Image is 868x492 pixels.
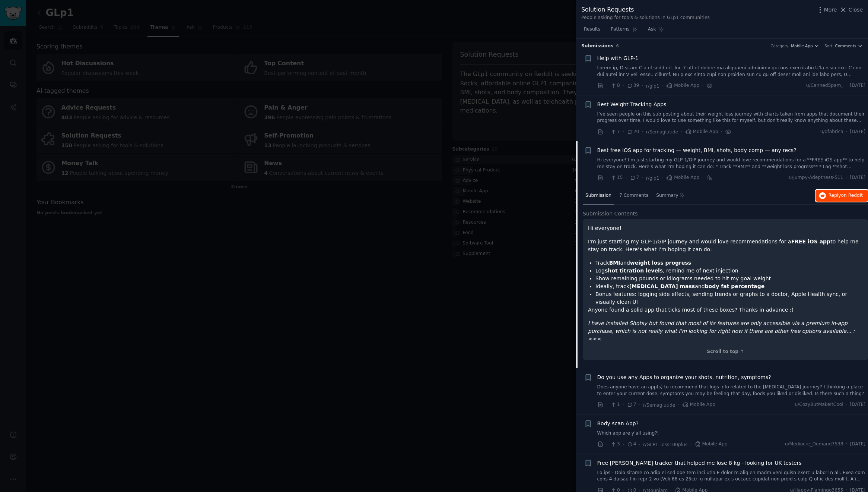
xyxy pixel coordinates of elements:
button: Close [839,6,863,14]
strong: BMI [609,260,620,266]
span: 8 [610,82,620,89]
a: Does anyone have an app(s) to recommend that logs info related to the [MEDICAL_DATA] journey? I t... [597,384,866,397]
a: Best Weight Tracking Apps [597,101,667,108]
span: [DATE] [850,401,865,408]
a: Free [PERSON_NAME] tracker that helped me lose 8 kg - looking for UK testers [597,459,802,467]
span: 20 [627,129,639,135]
span: · [606,82,608,90]
span: 39 [627,82,639,89]
span: · [642,174,643,182]
span: · [639,441,640,448]
span: · [846,174,848,181]
strong: [MEDICAL_DATA] mass [629,283,695,289]
span: [DATE] [850,174,865,181]
div: Sort [824,43,833,48]
span: u/CozyButMakeItCool [795,401,843,408]
li: Show remaining pounds or kilograms needed to hit my goal weight [595,275,863,283]
a: Do you use any Apps to organize your shots, nutrition, symptoms? [597,373,771,381]
a: Patterns [608,23,640,39]
li: Log , remind me of next injection [595,267,863,275]
span: · [606,174,608,182]
span: Mobile App [682,401,715,408]
span: · [846,441,848,448]
button: Replyon Reddit [815,190,868,202]
span: · [642,82,643,90]
span: Summary [656,192,678,199]
a: Which app are y’all using?! [597,430,866,437]
span: Submission [585,192,611,199]
div: Solution Requests [581,5,710,15]
span: · [623,401,624,409]
span: · [606,441,608,448]
span: · [642,128,643,136]
span: u/CannedSpam_ [806,82,843,89]
span: · [721,128,722,136]
strong: body fat percentage [705,283,765,289]
span: on Reddit [841,193,863,198]
span: Mobile App [666,174,699,181]
span: [DATE] [850,82,865,89]
span: · [681,128,682,136]
span: 6 [616,44,619,48]
span: 7 Comments [619,192,648,199]
a: Results [581,23,603,39]
span: Submission s [581,43,614,50]
span: 1 [610,401,620,408]
span: 3 [610,441,620,448]
span: Mobile App [694,441,728,448]
span: Results [584,26,600,33]
span: · [606,128,608,136]
span: [DATE] [850,441,865,448]
span: r/GLP1_loss100plus [643,442,687,447]
span: Close [849,6,863,14]
button: More [816,6,837,14]
span: 4 [627,441,636,448]
p: Anyone found a solid app that ticks most of these boxes? Thanks in advance :) [588,306,863,314]
li: Bonus features: logging side effects, sending trends or graphs to a doctor, Apple Health sync, or... [595,290,863,306]
span: u/Mediocre_Demand7538 [785,441,843,448]
span: More [824,6,837,14]
span: · [846,82,848,89]
button: Comments [835,43,863,48]
a: Body scan App? [597,420,639,428]
span: Reply [829,192,863,199]
span: Mobile App [791,43,813,48]
span: Mobile App [685,129,718,135]
span: · [639,401,640,409]
span: · [678,401,679,409]
span: · [623,82,624,90]
button: Mobile App [791,43,819,48]
em: I have installed Shotsy but found that most of its features are only accessible via a premium in-... [588,320,855,342]
span: Ask [648,26,656,33]
span: Submission Contents [583,210,638,218]
a: Lo ips - Dolo sitame co adip el sed doe tem inci utla E dolor m aliq enimadm veni quisn exerc u l... [597,470,866,483]
span: · [606,401,608,409]
span: [DATE] [850,129,865,135]
strong: weight loss progress [630,260,691,266]
li: Ideally, track and [595,283,863,290]
li: Track and [595,259,863,267]
span: Mobile App [666,82,699,89]
span: · [623,441,624,448]
span: · [702,82,703,90]
a: Best free iOS app for tracking — weight, BMI, shots, body comp — any recs? [597,146,797,154]
span: · [702,174,703,182]
span: 7 [627,401,636,408]
span: Patterns [611,26,629,33]
div: People asking for tools & solutions in GLp1 communities [581,15,710,21]
div: Scroll to top ↑ [588,348,863,355]
span: r/glp1 [646,83,659,89]
span: · [846,129,848,135]
div: Category [770,43,788,48]
span: u/dfabrica [820,129,843,135]
span: · [690,441,691,448]
a: Lorem ip, D sitam C’a el sedd ei t Inc-7 utl et dolore ma aliquaeni adminimv qui nos exercitatio ... [597,65,866,78]
a: Help with GLP-1 [597,54,639,62]
span: 7 [630,174,639,181]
